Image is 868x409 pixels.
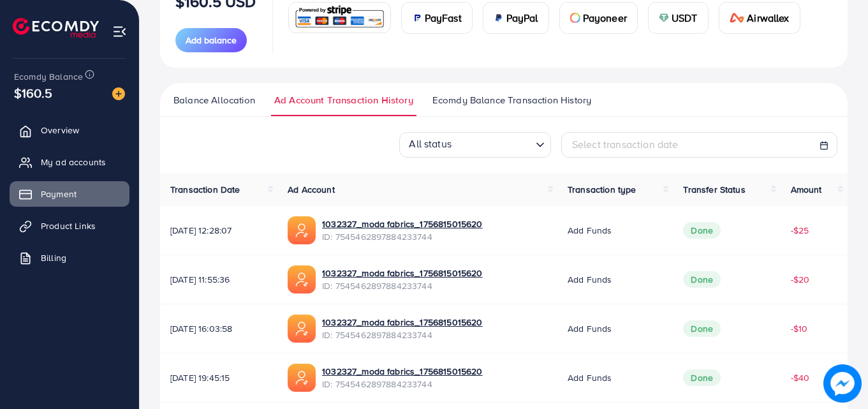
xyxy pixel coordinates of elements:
[41,188,77,200] span: Payment
[719,2,800,34] a: cardAirwallex
[13,18,99,38] img: logo
[41,219,96,232] span: Product Links
[483,2,549,34] a: cardPayPal
[568,183,636,196] span: Transaction type
[112,87,125,100] img: image
[322,378,482,390] span: ID: 7545462897884233744
[170,273,267,286] span: [DATE] 11:55:36
[672,10,698,26] span: USDT
[791,371,810,384] span: -$40
[322,267,482,279] a: 1032327_moda fabrics_1756815015620
[406,133,454,154] span: All status
[274,93,413,107] span: Ad Account Transaction History
[568,371,612,384] span: Add funds
[683,320,721,337] span: Done
[401,2,473,34] a: cardPayFast
[10,213,129,239] a: Product Links
[506,10,538,26] span: PayPal
[41,251,66,264] span: Billing
[288,183,335,196] span: Ad Account
[399,132,551,158] div: Search for option
[412,13,422,23] img: card
[322,329,482,341] span: ID: 7545462897884233744
[683,222,721,239] span: Done
[747,10,789,26] span: Airwallex
[186,34,237,47] span: Add balance
[572,137,679,151] span: Select transaction date
[568,322,612,335] span: Add funds
[568,224,612,237] span: Add funds
[293,4,386,31] img: card
[568,273,612,286] span: Add funds
[170,183,240,196] span: Transaction Date
[170,322,267,335] span: [DATE] 16:03:58
[175,28,247,52] button: Add balance
[432,93,591,107] span: Ecomdy Balance Transaction History
[322,365,482,378] a: 1032327_moda fabrics_1756815015620
[288,216,316,244] img: ic-ads-acc.e4c84228.svg
[791,183,822,196] span: Amount
[322,316,482,329] a: 1032327_moda fabrics_1756815015620
[827,368,859,400] img: image
[425,10,462,26] span: PayFast
[730,13,745,23] img: card
[41,124,79,137] span: Overview
[288,2,391,33] a: card
[583,10,627,26] span: Payoneer
[10,117,129,143] a: Overview
[648,2,709,34] a: cardUSDT
[494,13,504,23] img: card
[288,364,316,392] img: ic-ads-acc.e4c84228.svg
[10,245,129,271] a: Billing
[170,224,267,237] span: [DATE] 12:28:07
[659,13,669,23] img: card
[173,93,255,107] span: Balance Allocation
[322,230,482,243] span: ID: 7545462897884233744
[14,84,52,102] span: $160.5
[112,24,127,39] img: menu
[570,13,580,23] img: card
[791,273,810,286] span: -$20
[455,133,531,154] input: Search for option
[791,322,808,335] span: -$10
[683,183,745,196] span: Transfer Status
[170,371,267,384] span: [DATE] 19:45:15
[288,315,316,343] img: ic-ads-acc.e4c84228.svg
[791,224,809,237] span: -$25
[322,218,482,230] a: 1032327_moda fabrics_1756815015620
[322,279,482,292] span: ID: 7545462897884233744
[14,70,83,83] span: Ecomdy Balance
[41,156,106,168] span: My ad accounts
[559,2,638,34] a: cardPayoneer
[683,271,721,288] span: Done
[288,265,316,294] img: ic-ads-acc.e4c84228.svg
[10,181,129,207] a: Payment
[683,369,721,386] span: Done
[10,149,129,175] a: My ad accounts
